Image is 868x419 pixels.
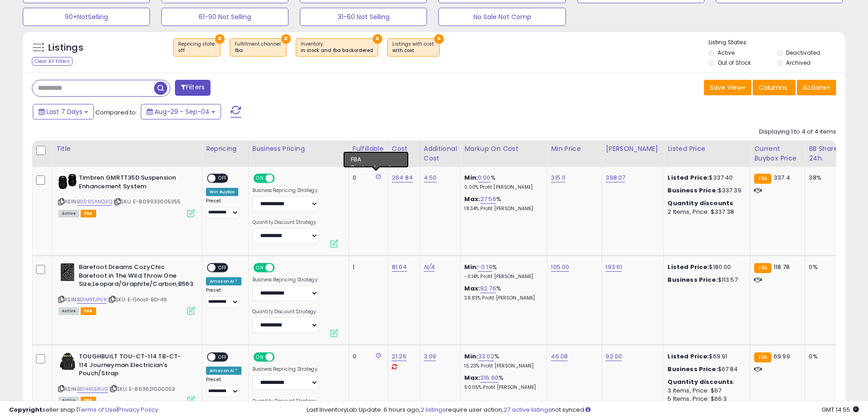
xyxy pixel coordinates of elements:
[754,263,771,273] small: FBA
[58,174,195,216] div: ASIN:
[79,174,190,193] b: Timbren GMRTT35D Suspension Enhancement System
[252,309,318,315] label: Quantity Discount Strategy:
[668,365,718,373] b: Business Price:
[718,59,751,67] label: Out of Stock
[464,195,480,203] b: Max:
[464,374,540,391] div: %
[216,264,230,272] span: OFF
[718,49,734,57] label: Active
[81,307,96,315] span: FBA
[464,363,540,369] p: 15.23% Profit [PERSON_NAME]
[301,47,373,54] div: in stock and fba backordered
[480,373,498,383] a: 216.60
[252,277,318,283] label: Business Repricing Strategy:
[551,144,598,154] div: Min Price
[424,263,435,272] a: N/A
[206,188,238,196] div: Win BuyBox
[254,175,266,182] span: ON
[353,263,381,271] div: 1
[252,366,318,372] label: Business Repricing Strategy:
[464,284,480,293] b: Max:
[668,174,743,182] div: $337.40
[392,263,407,272] a: 81.04
[464,263,478,271] b: Min:
[421,405,446,414] a: 2 listings
[77,198,112,206] a: B009SANQ3Q
[23,8,150,26] button: 90+NotSelling
[235,47,282,54] div: fba
[392,47,435,54] div: with cost
[551,263,569,272] a: 105.00
[178,47,216,54] div: off
[464,195,540,212] div: %
[754,174,771,184] small: FBA
[373,34,382,44] button: ×
[464,206,540,212] p: 18.34% Profit [PERSON_NAME]
[215,34,225,44] button: ×
[464,285,540,301] div: %
[273,353,288,361] span: OFF
[480,195,496,204] a: 27.56
[300,8,427,26] button: 31-60 Not Selling
[606,144,660,154] div: [PERSON_NAME]
[206,377,241,397] div: Preset:
[175,80,211,96] button: Filters
[464,274,540,280] p: -0.14% Profit [PERSON_NAME]
[797,80,836,95] button: Actions
[206,287,241,308] div: Preset:
[668,365,743,373] div: $67.84
[154,107,210,116] span: Aug-29 - Sep-04
[353,144,384,163] div: Fulfillable Quantity
[668,208,743,216] div: 2 Items, Price: $337.38
[301,41,373,54] span: Inventory :
[668,186,718,195] b: Business Price:
[206,277,241,285] div: Amazon AI *
[774,263,790,271] span: 118.78
[668,199,733,207] b: Quantity discounts
[235,41,282,54] span: Fulfillment channel :
[161,8,288,26] button: 61-90 Not Selling
[424,144,457,163] div: Additional Cost
[809,144,842,163] div: BB Share 24h.
[58,263,77,281] img: 51LfrL41PaL._SL40_.jpg
[77,385,108,393] a: B0144S5RUG
[206,198,241,218] div: Preset:
[464,144,543,154] div: Markup on Cost
[434,34,444,44] button: ×
[424,352,437,361] a: 3.09
[480,284,496,293] a: 92.76
[668,173,709,182] b: Listed Price:
[668,263,743,271] div: $180.00
[108,296,167,303] span: | SKU: E-Ghost-BD-49
[668,144,746,154] div: Listed Price
[254,264,266,272] span: ON
[48,41,83,54] h5: Listings
[606,263,622,272] a: 193.61
[32,57,72,66] div: Clear All Filters
[58,263,195,314] div: ASIN:
[141,104,221,119] button: Aug-29 - Sep-04
[753,80,796,95] button: Columns
[118,405,158,414] a: Privacy Policy
[551,173,565,182] a: 315.11
[353,174,381,182] div: 0
[668,378,733,386] b: Quantity discounts
[58,174,77,189] img: 31tSjMVByIL._SL40_.jpg
[109,385,175,393] span: | SKU: E-863621000053
[252,187,318,194] label: Business Repricing Strategy:
[606,352,622,361] a: 92.00
[786,49,820,57] label: Deactivated
[273,175,288,182] span: OFF
[478,352,494,361] a: 33.02
[809,263,839,271] div: 0%
[424,173,437,182] a: 4.50
[606,173,625,182] a: 398.07
[206,144,245,154] div: Repricing
[216,175,230,182] span: OFF
[9,406,158,414] div: seller snap | |
[46,107,82,116] span: Last 7 Days
[822,405,859,414] span: 2025-09-12 14:55 GMT
[33,104,94,119] button: Last 7 Days
[668,275,718,284] b: Business Price:
[668,352,743,361] div: $69.91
